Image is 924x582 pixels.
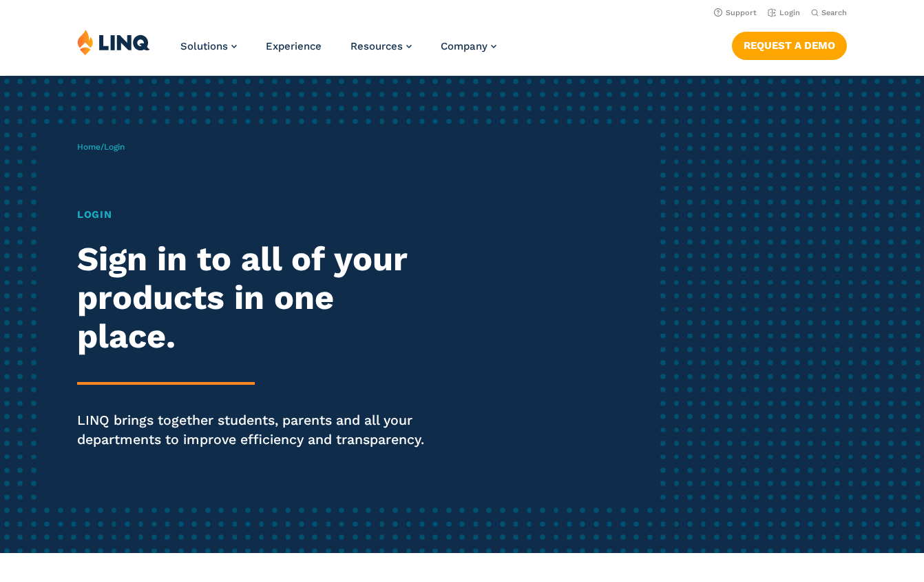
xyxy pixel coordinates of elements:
nav: Button Navigation [732,29,847,59]
a: Experience [266,40,322,52]
a: Request a Demo [732,32,847,59]
h2: Sign in to all of your products in one place. [77,240,433,355]
a: Login [768,8,800,17]
a: Resources [350,40,412,52]
a: Home [77,142,101,152]
span: / [77,142,125,152]
nav: Primary Navigation [180,29,496,74]
span: Resources [350,40,403,52]
p: LINQ brings together students, parents and all your departments to improve efficiency and transpa... [77,411,433,450]
a: Solutions [180,40,237,52]
span: Company [441,40,487,52]
h1: Login [77,207,433,222]
span: Login [104,142,125,152]
span: Solutions [180,40,228,52]
button: Open Search Bar [811,8,847,18]
span: Search [821,8,847,17]
img: LINQ | K‑12 Software [77,29,150,55]
a: Company [441,40,496,52]
a: Support [714,8,757,17]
